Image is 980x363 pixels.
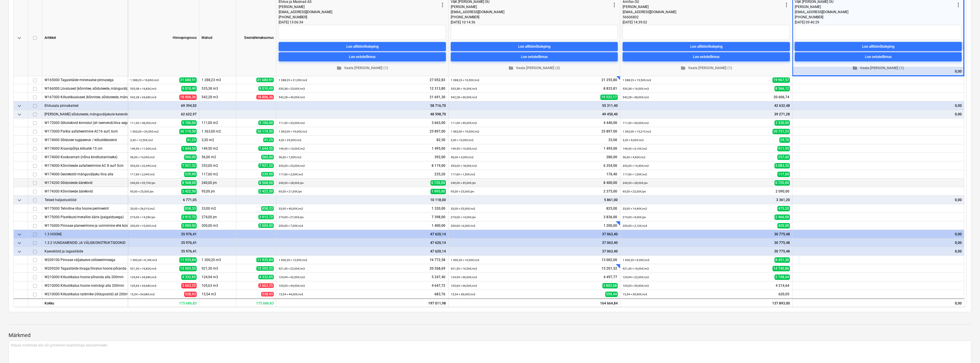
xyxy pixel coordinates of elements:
[862,43,894,50] div: Loo alltöövõtuleping
[279,20,446,25] div: [DATE] 13:06:34
[797,65,959,71] span: Vaata [PERSON_NAME] (1)
[45,119,125,127] div: W172000 Sillutiskivid kinnistul (sh tsemendi/liiva segu)
[199,127,236,136] div: 1 363,00 m2
[130,164,156,167] small: 353,00 × 22,44€ / m2
[795,247,962,256] div: 0,00
[184,172,197,177] span: 239,90
[45,187,125,195] div: W174300 Kõnniteede äärekivid
[431,206,446,211] span: 1 320,00
[865,53,892,60] div: Loo ostutellimus
[184,206,197,211] span: 858,33
[45,273,125,281] div: W210000 Killustikalus hoone põranda alla 200mm
[45,256,125,264] div: W209100 Pinnase väljakaeve utiliseerimisega
[623,15,783,20] div: 56606802
[256,129,274,134] span: 36 119,50
[795,230,962,238] div: 0,00
[451,79,479,82] small: 1 288,23 × 16,50€ / m3
[521,53,548,60] div: Loo ostutellimus
[439,1,446,8] span: more_vert
[199,204,236,213] div: 33,00 m2
[623,247,790,256] div: 30 775,48
[623,96,649,99] small: 542,28 × 38,00€ / m3
[179,95,197,100] span: 18 806,36
[258,163,274,168] span: 7 921,32
[256,95,274,99] span: 18 806,36
[130,101,197,110] div: 69 394,02
[852,65,858,71] span: folder
[623,121,649,125] small: 111,00 × 30,00€ / m2
[451,15,611,20] div: [PHONE_NUMBER]
[45,170,125,178] div: W174000 Geotekstiil mänguväljaku liiva alla
[45,264,125,272] div: W209200 Tagasitäide liivaga/liivalus hoone põranda alla
[451,238,618,247] div: 37 063,40
[279,207,303,210] small: 33,00 × 40,00€ / m2
[184,155,197,160] span: 560,00
[955,1,962,8] span: more_vert
[795,20,962,25] div: [DATE] 09:40:29
[603,215,618,220] span: 3 836,00
[45,238,125,247] div: 1.3.2 VUNDAMENDID JA VÄLISKONSTRUKTSIOONID
[45,144,125,153] div: W174000 Kraavipõhja killustik 15 cm
[279,196,446,204] div: 10 118,00
[603,146,618,151] span: 1 495,00
[451,216,476,219] small: 274,00 × 14,00€ / jm
[623,156,645,159] small: 56,00 × 4,60€ / m2
[279,130,307,133] small: 1 363,00 × 19,00€ / m2
[181,86,197,91] span: 9 010,49
[258,189,274,194] span: 2 422,50
[279,15,439,20] div: [PHONE_NUMBER]
[179,266,197,271] span: 15 505,55
[179,257,197,263] span: 11 935,84
[258,223,274,228] span: 2 000,00
[130,258,157,262] small: 1 300,20 × 9,18€ / m3
[603,86,618,91] span: 8 833,81
[451,267,477,270] small: 921,30 × 16,50€ / m3
[130,79,159,82] small: 1 288,23 × 16,83€ / m3
[508,65,514,71] span: folder
[199,144,236,153] div: 149,50 m2
[451,42,618,51] button: Loo alltöövõtuleping
[130,96,156,99] small: 542,28 × 34,68€ / m3
[623,258,649,262] small: 1 300,20 × 6,50€ / m3
[130,139,153,142] small: 3,30 × 12,50€ / m2
[45,161,125,170] div: W174000 Kõnniteede asfalteerimine AC 8 surf 5cm
[346,43,379,50] div: Loo alltöövõtuleping
[451,110,618,119] div: 49 450,40
[337,65,342,71] span: folder
[681,65,686,71] span: folder
[772,129,790,134] span: 20 731,23
[774,86,790,91] span: 8 566,12
[430,189,446,194] span: 1 995,00
[181,163,197,169] span: 7 921,32
[773,95,790,100] span: 20 606,74
[451,230,618,238] div: 37 063,40
[258,215,274,219] span: 3 912,72
[279,216,304,219] small: 274,00 × 27,00€ / jm
[795,15,955,20] div: [PHONE_NUMBER]
[795,238,962,247] div: 0,00
[951,336,980,363] iframe: Chat Widget
[45,247,125,255] div: Kaevetööd ja tagasitäide
[603,223,618,228] span: 1 200,00
[775,189,790,194] span: 2 090,00
[451,181,476,184] small: 240,00 × 35,00€ / jm
[45,101,125,110] div: Ehitusala pinnakatted
[279,247,446,256] div: 47 620,14
[45,204,125,212] div: W175000 Tehniline riba hoone perimeetril
[279,238,446,247] div: 47 620,14
[199,161,236,170] div: 353,00 m2
[620,298,792,307] div: 137 893,00
[601,78,618,83] span: 21 255,80
[181,214,197,220] span: 3 912,72
[623,42,790,51] button: Loo alltöövõtuleping
[774,257,790,263] span: 8 451,30
[258,146,274,151] span: 1 644,50
[795,196,962,204] div: 0,00
[16,240,23,246] span: keyboard_arrow_down
[199,187,236,196] div: 95,00 jm
[199,273,236,281] div: 124,94 m3
[623,224,647,227] small: 200,00 × 2,10€ / m3
[451,130,479,133] small: 1 363,00 × 19,00€ / m2
[279,96,305,99] small: 542,28 × 40,00€ / m3
[181,274,197,280] span: 4 332,85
